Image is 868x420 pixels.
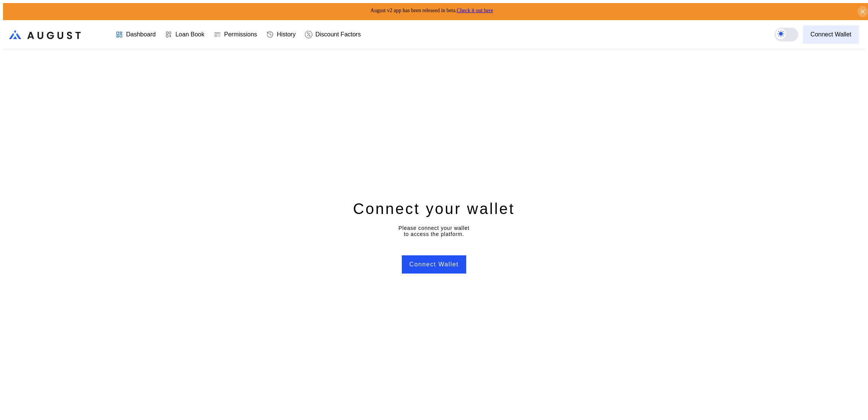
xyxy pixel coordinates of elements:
[262,20,300,49] a: History
[398,225,469,237] div: Please connect your wallet to access the platform.
[300,20,365,49] a: Discount Factors
[315,31,361,38] div: Discount Factors
[111,20,160,49] a: Dashboard
[175,31,205,38] div: Loan Book
[370,8,493,13] span: August v2 app has been released in beta.
[126,31,156,38] div: Dashboard
[353,199,515,219] div: Connect your wallet
[810,31,851,38] div: Connect Wallet
[160,20,209,49] a: Loan Book
[402,255,466,274] button: Connect Wallet
[803,25,859,44] button: Connect Wallet
[277,31,296,38] div: History
[209,20,262,49] a: Permissions
[457,8,493,13] a: Check it out here
[224,31,257,38] div: Permissions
